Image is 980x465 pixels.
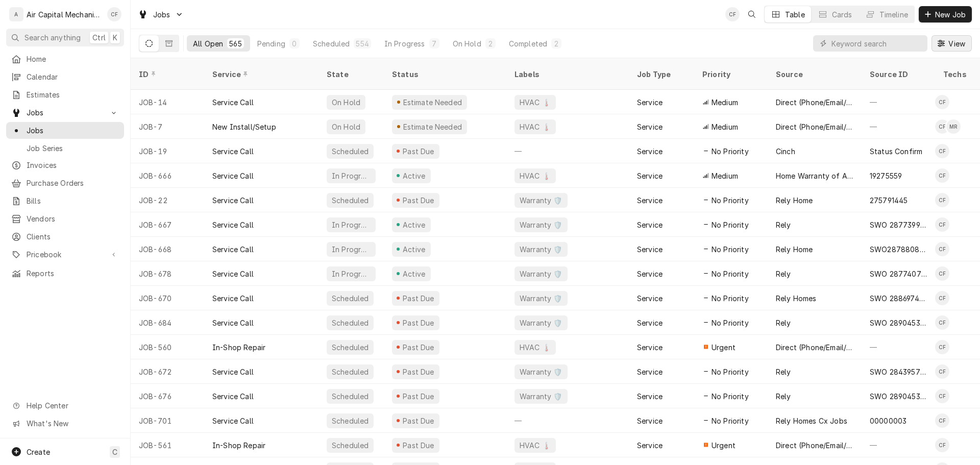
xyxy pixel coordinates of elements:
[331,440,370,451] div: Scheduled
[776,244,813,255] div: Rely Home
[27,125,119,136] span: Jobs
[519,391,563,402] div: Warranty 🛡️
[193,38,223,49] div: All Open
[519,195,563,206] div: Warranty 🛡️
[356,38,369,49] div: 554
[27,268,119,279] span: Reports
[384,38,425,49] div: In Progress
[212,195,254,206] div: Service Call
[331,244,372,255] div: In Progress
[702,69,757,80] div: Priority
[431,38,437,49] div: 7
[935,340,949,354] div: Charles Faure's Avatar
[257,38,285,49] div: Pending
[401,219,427,230] div: Active
[331,415,370,426] div: Scheduled
[946,119,961,134] div: Mike Randall's Avatar
[519,342,552,353] div: HVAC 🌡️
[27,54,119,64] span: Home
[637,415,663,426] div: Service
[6,192,124,209] a: Bills
[870,244,927,255] div: SWO287880847
[519,97,552,108] div: HVAC 🌡️
[862,433,935,457] div: —
[935,266,949,281] div: Charles Faure's Avatar
[870,293,927,304] div: SWO 288697432
[932,35,972,52] button: View
[402,415,436,426] div: Past Due
[879,9,908,20] div: Timeline
[509,38,547,49] div: Completed
[131,335,204,359] div: JOB-560
[313,38,350,49] div: Scheduled
[935,389,949,403] div: Charles Faure's Avatar
[637,268,663,279] div: Service
[870,366,927,377] div: SWO 284395700
[6,122,124,139] a: Jobs
[131,261,204,286] div: JOB-678
[712,219,749,230] span: No Priority
[831,35,922,52] input: Keyword search
[402,440,436,451] div: Past Due
[487,38,494,49] div: 2
[744,6,760,22] button: Open search
[935,95,949,109] div: Charles Faure's Avatar
[935,193,949,207] div: Charles Faure's Avatar
[514,69,621,80] div: Labels
[6,246,124,263] a: Go to Pricebook
[935,315,949,330] div: Charles Faure's Avatar
[935,438,949,452] div: CF
[107,7,121,21] div: CF
[6,140,124,157] a: Job Series
[776,366,791,377] div: Rely
[776,268,791,279] div: Rely
[27,107,104,118] span: Jobs
[402,146,436,157] div: Past Due
[6,397,124,414] a: Go to Help Center
[946,119,961,134] div: MR
[331,391,370,402] div: Scheduled
[935,413,949,428] div: Charles Faure's Avatar
[637,366,663,377] div: Service
[131,237,204,261] div: JOB-668
[712,121,738,132] span: Medium
[933,9,968,20] span: New Job
[331,121,361,132] div: On Hold
[331,293,370,304] div: Scheduled
[131,212,204,237] div: JOB-667
[131,359,204,384] div: JOB-672
[327,69,376,80] div: State
[212,69,308,80] div: Service
[331,146,370,157] div: Scheduled
[401,244,427,255] div: Active
[935,340,949,354] div: CF
[331,366,370,377] div: Scheduled
[935,242,949,256] div: CF
[637,317,663,328] div: Service
[935,291,949,305] div: Charles Faure's Avatar
[27,213,119,224] span: Vendors
[27,249,104,260] span: Pricebook
[331,195,370,206] div: Scheduled
[935,291,949,305] div: CF
[870,170,902,181] div: 19275559
[331,268,372,279] div: In Progress
[131,286,204,310] div: JOB-670
[107,7,121,21] div: Charles Faure's Avatar
[402,293,436,304] div: Past Due
[6,104,124,121] a: Go to Jobs
[935,144,949,158] div: Charles Faure's Avatar
[27,178,119,188] span: Purchase Orders
[935,266,949,281] div: CF
[776,317,791,328] div: Rely
[27,448,50,456] span: Create
[712,195,749,206] span: No Priority
[870,317,927,328] div: SWO 289045399
[935,168,949,183] div: Charles Faure's Avatar
[27,195,119,206] span: Bills
[919,6,972,22] button: New Job
[637,121,663,132] div: Service
[27,89,119,100] span: Estimates
[776,391,791,402] div: Rely
[637,97,663,108] div: Service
